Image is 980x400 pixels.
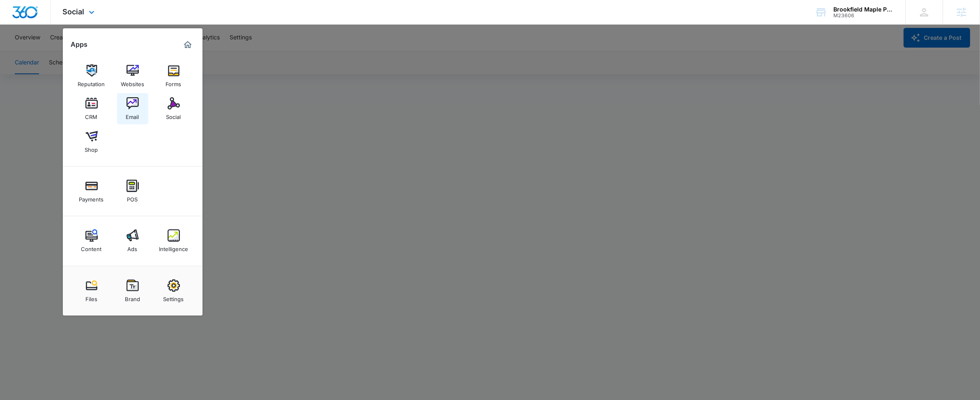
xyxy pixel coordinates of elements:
[117,225,148,256] a: Ads
[76,275,107,306] a: Files
[128,242,138,252] div: Ads
[158,60,189,91] a: Forms
[85,292,97,302] div: Files
[79,192,104,203] div: Payments
[76,60,107,91] a: Reputation
[81,242,102,252] div: Content
[78,77,105,87] div: Reputation
[71,41,88,48] h2: Apps
[76,126,107,157] a: Shop
[117,60,148,91] a: Websites
[117,93,148,124] a: Email
[121,77,144,87] div: Websites
[117,176,148,207] a: POS
[85,142,98,153] div: Shop
[163,292,184,302] div: Settings
[126,110,139,120] div: Email
[166,77,182,87] div: Forms
[166,110,181,120] div: Social
[85,110,98,120] div: CRM
[158,275,189,306] a: Settings
[158,225,189,256] a: Intelligence
[76,176,107,207] a: Payments
[159,242,188,252] div: Intelligence
[158,93,189,124] a: Social
[117,275,148,306] a: Brand
[833,13,893,18] div: account id
[127,192,138,203] div: POS
[833,6,893,13] div: account name
[63,7,85,16] span: Social
[76,93,107,124] a: CRM
[181,38,194,51] a: Marketing 360® Dashboard
[76,225,107,256] a: Content
[125,292,140,302] div: Brand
